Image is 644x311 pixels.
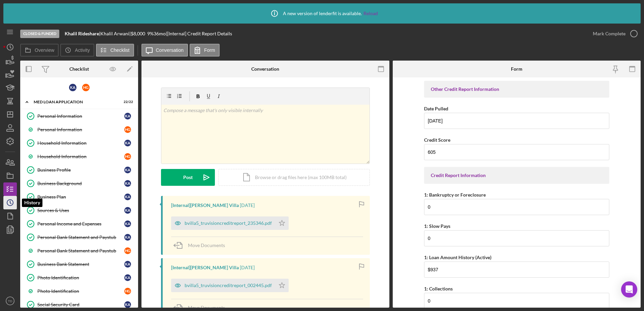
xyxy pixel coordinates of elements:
[37,288,124,294] div: Photo Identification
[363,11,378,16] a: Reload
[124,247,131,254] div: H G
[8,299,12,303] text: TD
[24,284,135,298] a: Photo IdentificationHG
[24,109,135,123] a: Personal InformationKA
[124,220,131,227] div: K A
[121,100,133,104] div: 22 / 22
[24,177,135,190] a: Business BackgroundKA
[24,136,135,150] a: Household InformationKA
[124,113,131,119] div: K A
[20,30,59,38] div: Closed & Funded
[37,140,124,146] div: Household Information
[24,217,135,231] a: Personal Income and ExpensesKA
[240,265,255,270] time: 2025-05-24 05:30
[37,127,124,132] div: Personal Information
[124,274,131,281] div: K A
[185,220,272,226] div: bvilla5_truvisioncreditreport_235346.pdf
[3,294,17,308] button: TD
[161,169,215,186] button: Post
[60,44,94,57] button: Activity
[185,283,272,288] div: bvilla5_truvisioncreditreport_002445.pdf
[424,137,450,143] label: Credit Score
[37,221,124,227] div: Personal Income and Expenses
[37,154,124,159] div: Household Information
[24,204,135,217] a: Sources & UsesKA
[96,44,134,57] button: Checklist
[34,100,116,104] div: MED Loan Application
[154,31,166,36] div: 36 mo
[24,244,135,257] a: Personal Bank Statement and PaystubHG
[65,31,99,36] b: Khalil Rideshare
[24,257,135,271] a: Business Bank StatementKA
[593,27,625,40] div: Mark Complete
[100,31,131,36] div: Khalil Arwani |
[24,271,135,284] a: Photo IdentificationKA
[24,150,135,163] a: Household InformationHG
[424,254,491,260] label: 1: Loan Amount History (Active)
[24,190,135,204] a: Business PlanKA
[166,31,232,36] div: | [Internal] Credit Report Details
[156,47,184,53] label: Conversation
[82,84,90,91] div: H G
[124,140,131,146] div: K A
[124,234,131,241] div: K A
[37,302,124,307] div: Social Security Card
[251,66,279,72] div: Conversation
[190,44,220,57] button: Form
[69,84,76,91] div: K A
[424,106,448,111] label: Date Pulled
[621,281,637,298] div: Open Intercom Messenger
[171,237,232,254] button: Move Documents
[37,248,124,253] div: Personal Bank Statement and Paystub
[37,235,124,240] div: Personal Bank Statement and Paystub
[37,113,124,119] div: Personal Information
[204,47,215,53] label: Form
[124,301,131,308] div: K A
[171,265,239,270] div: [Internal] [PERSON_NAME] Villa
[124,207,131,214] div: K A
[431,173,603,178] div: Credit Report Information
[24,123,135,136] a: Personal InformationHG
[424,192,486,198] label: 1: Bankruptcy or Foreclosure
[124,194,131,200] div: K A
[65,31,100,36] div: |
[171,279,289,292] button: bvilla5_truvisioncreditreport_002445.pdf
[188,305,225,310] span: Move Documents
[37,275,124,280] div: Photo Identification
[424,286,453,291] label: 1: Collections
[37,262,124,267] div: Business Bank Statement
[147,31,154,36] div: 9 %
[37,194,124,200] div: Business Plan
[69,66,89,72] div: Checklist
[171,216,289,230] button: bvilla5_truvisioncreditreport_235346.pdf
[171,203,239,208] div: [Internal] [PERSON_NAME] Villa
[141,44,188,57] button: Conversation
[188,242,225,248] span: Move Documents
[37,181,124,186] div: Business Background
[183,169,193,186] div: Post
[20,44,59,57] button: Overview
[37,208,124,213] div: Sources & Uses
[24,163,135,177] a: Business ProfileKA
[240,203,255,208] time: 2025-05-24 05:30
[35,47,54,53] label: Overview
[511,66,522,72] div: Form
[586,27,641,40] button: Mark Complete
[431,87,603,92] div: Other Credit Report Information
[124,126,131,133] div: H G
[124,180,131,187] div: K A
[75,47,90,53] label: Activity
[424,223,450,229] label: 1: Slow Pays
[24,231,135,244] a: Personal Bank Statement and PaystubKA
[124,167,131,173] div: K A
[124,288,131,295] div: H G
[124,153,131,160] div: H G
[266,5,378,22] div: A new version of lenderfit is available.
[110,47,130,53] label: Checklist
[124,261,131,268] div: K A
[37,167,124,173] div: Business Profile
[131,31,147,36] div: $8,000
